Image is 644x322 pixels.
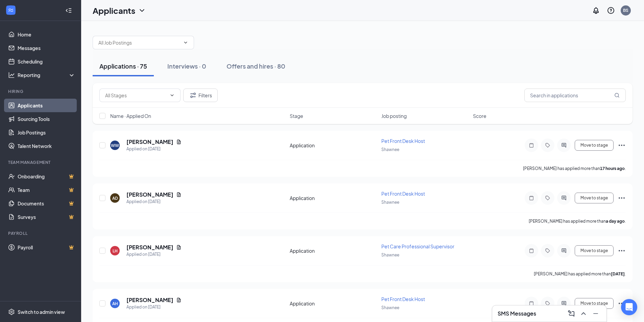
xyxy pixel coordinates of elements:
[544,195,552,201] svg: Tag
[176,139,182,145] svg: Document
[126,296,173,304] h5: [PERSON_NAME]
[8,308,15,315] svg: Settings
[111,143,119,148] div: WW
[611,271,625,276] b: [DATE]
[18,99,75,112] a: Applicants
[290,300,377,307] div: Application
[566,308,577,319] button: ComposeMessage
[590,308,601,319] button: Minimize
[290,247,377,254] div: Application
[527,143,535,148] svg: Note
[524,89,626,102] input: Search in applications
[8,89,74,94] div: Hiring
[105,92,167,99] input: All Stages
[578,308,589,319] button: ChevronUp
[126,198,182,205] div: Applied on [DATE]
[621,299,637,315] div: Open Intercom Messenger
[183,89,218,102] button: Filter Filters
[183,40,188,45] svg: ChevronDown
[575,193,614,203] button: Move to stage
[618,141,626,149] svg: Ellipses
[18,41,75,55] a: Messages
[623,7,628,13] div: BS
[592,6,600,15] svg: Notifications
[110,113,151,119] span: Name · Applied On
[523,166,626,171] p: [PERSON_NAME] has applied more than .
[176,297,182,303] svg: Document
[65,7,72,14] svg: Collapse
[607,6,615,15] svg: QuestionInfo
[18,308,65,315] div: Switch to admin view
[473,113,486,119] span: Score
[7,7,14,14] svg: WorkstreamLogo
[381,191,425,197] span: Pet Front Desk Host
[560,248,568,253] svg: ActiveChat
[381,147,399,152] span: Shawnee
[527,195,535,201] svg: Note
[18,197,75,210] a: DocumentsCrown
[381,252,399,257] span: Shawnee
[8,230,74,236] div: Payroll
[126,138,173,146] h5: [PERSON_NAME]
[534,271,626,277] p: [PERSON_NAME] has applied more than .
[112,195,118,201] div: AD
[176,192,182,197] svg: Document
[560,195,568,201] svg: ActiveChat
[567,309,575,318] svg: ComposeMessage
[189,91,197,99] svg: Filter
[18,126,75,139] a: Job Postings
[579,309,588,318] svg: ChevronUp
[381,243,454,249] span: Pet Care Professional Supervisor
[381,113,407,119] span: Job posting
[618,194,626,202] svg: Ellipses
[126,251,182,258] div: Applied on [DATE]
[544,143,552,148] svg: Tag
[113,248,118,254] div: LH
[381,200,399,205] span: Shawnee
[527,248,535,253] svg: Note
[381,296,425,302] span: Pet Front Desk Host
[618,299,626,307] svg: Ellipses
[167,62,206,70] div: Interviews · 0
[544,248,552,253] svg: Tag
[560,143,568,148] svg: ActiveChat
[575,245,614,256] button: Move to stage
[290,142,377,149] div: Application
[290,195,377,201] div: Application
[126,244,173,251] h5: [PERSON_NAME]
[290,113,303,119] span: Stage
[381,138,425,144] span: Pet Front Desk Host
[176,245,182,250] svg: Document
[18,183,75,197] a: TeamCrown
[18,170,75,183] a: OnboardingCrown
[575,298,614,309] button: Move to stage
[18,112,75,126] a: Sourcing Tools
[18,241,75,254] a: PayrollCrown
[381,305,399,310] span: Shawnee
[18,28,75,41] a: Home
[18,55,75,68] a: Scheduling
[498,310,536,317] h3: SMS Messages
[18,72,76,78] div: Reporting
[93,5,135,16] h1: Applicants
[99,62,147,70] div: Applications · 75
[618,247,626,255] svg: Ellipses
[169,93,175,98] svg: ChevronDown
[226,62,285,70] div: Offers and hires · 80
[138,6,146,15] svg: ChevronDown
[126,304,182,311] div: Applied on [DATE]
[529,218,626,224] p: [PERSON_NAME] has applied more than .
[8,159,74,165] div: Team Management
[98,39,180,46] input: All Job Postings
[544,301,552,306] svg: Tag
[18,210,75,224] a: SurveysCrown
[575,140,614,151] button: Move to stage
[8,72,15,78] svg: Analysis
[527,301,535,306] svg: Note
[592,309,600,318] svg: Minimize
[560,301,568,306] svg: ActiveChat
[606,219,625,224] b: a day ago
[126,146,182,152] div: Applied on [DATE]
[112,301,118,306] div: AH
[126,191,173,198] h5: [PERSON_NAME]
